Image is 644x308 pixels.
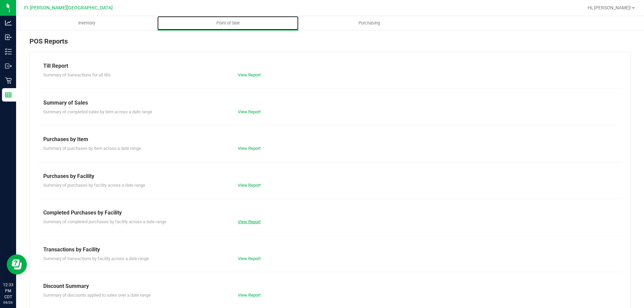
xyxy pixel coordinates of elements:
[5,77,12,84] inline-svg: Retail
[16,16,157,30] a: Inventory
[350,20,389,26] span: Purchasing
[30,36,631,52] div: POS Reports
[69,20,104,26] span: Inventory
[43,209,617,217] div: Completed Purchases by Facility
[588,5,631,10] span: Hi, [PERSON_NAME]!
[5,63,12,69] inline-svg: Outbound
[238,109,261,114] a: View Report
[43,256,149,261] span: Summary of transactions by facility across a date range
[43,72,111,77] span: Summary of transactions for all tills
[238,72,261,77] a: View Report
[238,293,261,298] a: View Report
[43,62,617,70] div: Till Report
[5,19,12,26] inline-svg: Analytics
[7,254,27,274] iframe: Resource center
[207,20,249,26] span: Point of Sale
[299,16,440,30] a: Purchasing
[43,183,145,188] span: Summary of purchases by facility across a date range
[43,146,141,151] span: Summary of purchases by item across a date range
[24,5,113,11] span: Ft [PERSON_NAME][GEOGRAPHIC_DATA]
[3,300,13,305] p: 09/26
[43,293,151,298] span: Summary of discounts applied to sales over a date range
[157,16,299,30] a: Point of Sale
[5,48,12,55] inline-svg: Inventory
[3,282,13,300] p: 12:33 PM CDT
[43,109,152,114] span: Summary of completed sales by item across a date range
[43,282,617,290] div: Discount Summary
[5,91,12,98] inline-svg: Reports
[238,219,261,224] a: View Report
[238,183,261,188] a: View Report
[43,219,166,224] span: Summary of completed purchases by facility across a date range
[238,256,261,261] a: View Report
[43,135,617,143] div: Purchases by Item
[238,146,261,151] a: View Report
[43,99,617,107] div: Summary of Sales
[5,34,12,41] inline-svg: Inbound
[43,246,617,254] div: Transactions by Facility
[43,172,617,180] div: Purchases by Facility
